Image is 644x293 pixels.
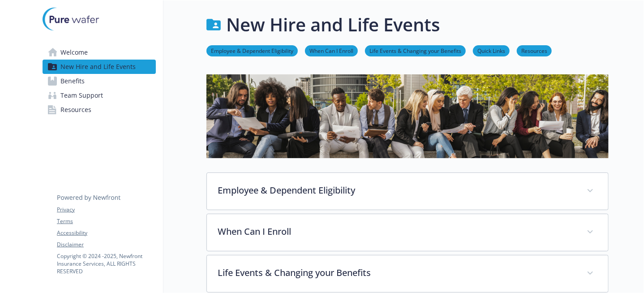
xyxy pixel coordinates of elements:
a: Resources [43,103,156,117]
div: Employee & Dependent Eligibility [207,173,608,210]
span: Benefits [60,74,85,88]
a: Benefits [43,74,156,88]
img: new hire page banner [206,74,609,158]
a: Welcome [43,45,156,60]
span: New Hire and Life Events [60,60,136,74]
div: Life Events & Changing your Benefits [207,255,608,292]
a: Employee & Dependent Eligibility [206,46,298,55]
div: When Can I Enroll [207,214,608,251]
span: Resources [60,103,91,117]
a: New Hire and Life Events [43,60,156,74]
a: Quick Links [473,46,510,55]
span: Welcome [60,45,88,60]
a: Accessibility [57,229,155,237]
h1: New Hire and Life Events [226,11,440,38]
p: When Can I Enroll [218,225,576,238]
a: Life Events & Changing your Benefits [365,46,466,55]
a: When Can I Enroll [305,46,358,55]
a: Terms [57,217,155,225]
a: Resources [517,46,552,55]
a: Team Support [43,88,156,103]
a: Disclaimer [57,241,155,249]
a: Privacy [57,206,155,214]
p: Life Events & Changing your Benefits [218,266,576,280]
span: Team Support [60,88,103,103]
p: Copyright © 2024 - 2025 , Newfront Insurance Services, ALL RIGHTS RESERVED [57,252,155,275]
p: Employee & Dependent Eligibility [218,184,576,197]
